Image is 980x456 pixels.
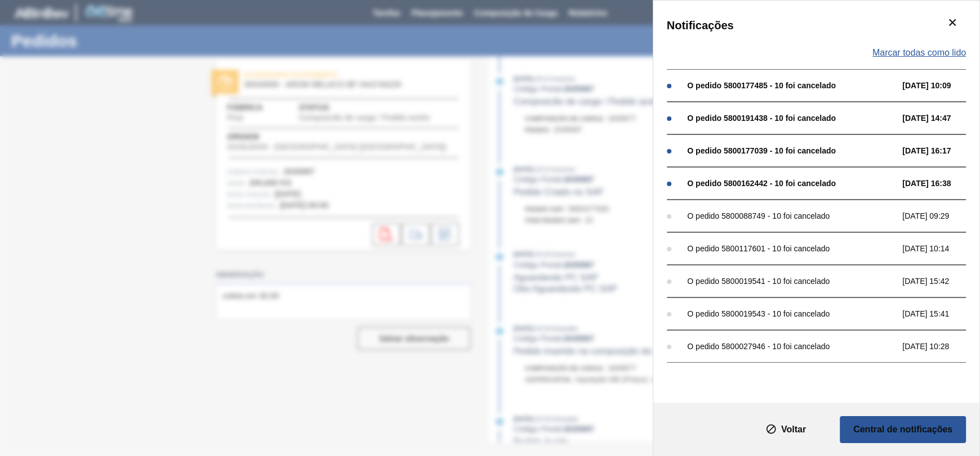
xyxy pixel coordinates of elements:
[902,277,977,286] span: [DATE] 15:42
[872,48,966,58] span: Marcar todas como lido
[902,179,977,188] span: [DATE] 16:38
[687,81,897,90] div: O pedido 5800177485 - 10 foi cancelado
[687,309,897,318] div: O pedido 5800019543 - 10 foi cancelado
[902,342,977,351] span: [DATE] 10:28
[902,244,977,253] span: [DATE] 10:14
[902,211,977,220] span: [DATE] 09:29
[687,179,897,188] div: O pedido 5800162442 - 10 foi cancelado
[687,211,897,220] div: O pedido 5800088749 - 10 foi cancelado
[687,277,897,286] div: O pedido 5800019541 - 10 foi cancelado
[687,114,897,123] div: O pedido 5800191438 - 10 foi cancelado
[902,114,977,123] span: [DATE] 14:47
[687,146,897,155] div: O pedido 5800177039 - 10 foi cancelado
[902,81,977,90] span: [DATE] 10:09
[687,244,897,253] div: O pedido 5800117601 - 10 foi cancelado
[687,342,897,351] div: O pedido 5800027946 - 10 foi cancelado
[902,309,977,318] span: [DATE] 15:41
[902,146,977,155] span: [DATE] 16:17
